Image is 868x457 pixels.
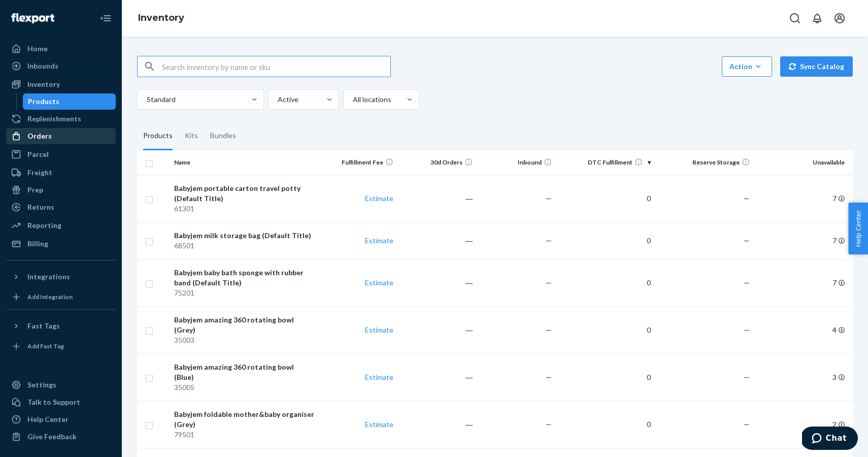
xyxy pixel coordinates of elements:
[802,427,858,452] iframe: Opens a widget where you can chat to one of our agents
[754,353,853,401] td: 3
[744,420,750,429] span: —
[28,96,59,107] div: Products
[754,150,853,175] th: Unavailable
[397,222,477,259] td: ―
[6,318,116,334] button: Fast Tags
[397,259,477,306] td: ―
[170,150,318,175] th: Name
[352,94,353,105] input: All locations
[174,183,314,204] div: Babyjem portable carton travel potty (Default Title)
[6,338,116,354] a: Add Fast Tag
[397,353,477,401] td: ―
[754,259,853,306] td: 7
[365,236,393,245] a: Estimate
[27,414,69,425] div: Help Center
[6,76,116,92] a: Inventory
[6,429,116,445] button: Give Feedback
[95,8,116,28] button: Close Navigation
[754,222,853,259] td: 7
[174,362,314,382] div: Babyjem amazing 360 rotating bowl (Blue)
[744,236,750,245] span: —
[318,150,397,175] th: Fulfillment Fee
[6,411,116,428] a: Help Center
[744,278,750,287] span: —
[146,94,147,105] input: Standard
[174,288,314,298] div: 75201
[130,4,192,33] ol: breadcrumbs
[556,306,655,353] td: 0
[174,231,314,241] div: Babyjem milk storage bag (Default Title)
[397,175,477,222] td: ―
[210,122,236,150] div: Bundles
[174,430,314,440] div: 79501
[6,41,116,57] a: Home
[162,56,390,77] input: Search inventory by name or sku
[556,401,655,448] td: 0
[397,401,477,448] td: ―
[27,342,64,350] div: Add Fast Tag
[174,315,314,335] div: Babyjem amazing 360 rotating bowl (Grey)
[729,61,764,72] div: Action
[138,12,184,23] a: Inventory
[6,199,116,215] a: Returns
[174,204,314,214] div: 61301
[185,122,198,150] div: Kits
[754,306,853,353] td: 4
[546,236,552,245] span: —
[23,93,116,110] a: Products
[27,131,52,141] div: Orders
[6,377,116,393] a: Settings
[27,44,48,54] div: Home
[27,397,80,407] div: Talk to Support
[6,289,116,305] a: Add Integration
[744,325,750,334] span: —
[6,269,116,285] button: Integrations
[6,128,116,144] a: Orders
[829,8,850,28] button: Open account menu
[546,373,552,381] span: —
[365,373,393,381] a: Estimate
[744,194,750,203] span: —
[27,114,81,124] div: Replenishments
[174,335,314,345] div: 35003
[27,380,56,390] div: Settings
[546,194,552,203] span: —
[277,94,278,105] input: Active
[754,175,853,222] td: 7
[174,382,314,393] div: 35005
[27,220,61,231] div: Reporting
[27,185,43,195] div: Prep
[807,8,827,28] button: Open notifications
[848,203,868,254] button: Help Center
[11,13,54,23] img: Flexport logo
[27,202,54,212] div: Returns
[556,150,655,175] th: DTC Fulfillment
[6,394,116,410] button: Talk to Support
[780,56,853,77] button: Sync Catalog
[174,241,314,251] div: 68501
[754,401,853,448] td: 2
[174,409,314,430] div: Babyjem foldable mother&baby organiser (Grey)
[27,292,73,301] div: Add Integration
[143,122,173,150] div: Products
[27,272,70,282] div: Integrations
[27,321,60,331] div: Fast Tags
[397,150,477,175] th: 30d Orders
[722,56,772,77] button: Action
[6,146,116,162] a: Parcel
[6,165,116,181] a: Freight
[6,58,116,74] a: Inbounds
[556,353,655,401] td: 0
[27,432,77,442] div: Give Feedback
[6,236,116,252] a: Billing
[27,149,49,159] div: Parcel
[174,268,314,288] div: Babyjem baby bath sponge with rubber band (Default Title)
[27,168,52,178] div: Freight
[556,259,655,306] td: 0
[27,239,48,249] div: Billing
[6,111,116,127] a: Replenishments
[744,373,750,381] span: —
[6,182,116,198] a: Prep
